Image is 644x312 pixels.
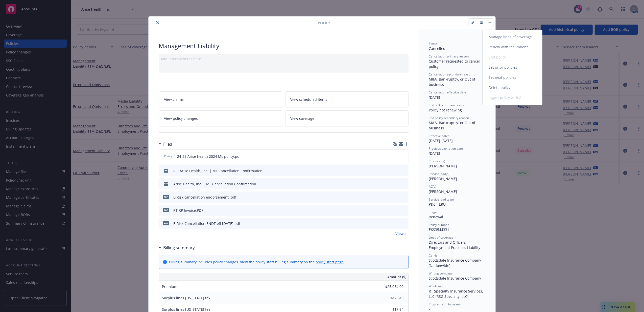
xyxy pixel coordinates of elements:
button: preview file [402,181,407,187]
span: P&C - ERU [429,202,446,207]
input: 0.00 [374,283,407,290]
span: Status [429,42,438,46]
span: Policy not renewing [429,108,462,112]
span: Cancellation secondary reason [429,72,472,76]
span: Cancellation primary reason [429,54,469,58]
span: Service lead(s) [429,172,449,176]
span: M&A, Bankruptcy, or Out of business [429,77,476,87]
div: E-Risk Cancellation ENDT eff [DATE].pdf [173,221,240,226]
span: Scottsdale Insurance Company (Nationwide) [429,258,482,268]
button: download file [394,154,398,159]
span: M&A, Bankruptcy, or Out of business [429,120,476,130]
a: policy start page [316,260,344,264]
span: [PERSON_NAME] [429,189,457,194]
button: download file [394,181,398,187]
button: preview file [402,221,407,226]
span: Cancelled [429,46,445,51]
h3: Files [163,141,172,147]
div: RE: Arise Health, Inc. | ML Cancellation Confirmation [173,168,263,173]
button: preview file [402,208,407,213]
span: Premium [162,284,177,289]
button: download file [394,168,398,173]
span: Policy [318,20,330,26]
a: View scheduled items [285,91,409,107]
div: Add internal notes here... [161,56,407,62]
span: [DATE] [429,95,440,100]
span: View coverage [291,116,315,121]
span: View scheduled items [291,97,327,102]
span: AC(s) [429,184,436,189]
span: EKS3544331 [429,227,449,232]
button: preview file [402,168,407,173]
span: Program administrator [429,302,461,306]
div: RT RP Invoice.PDF [173,208,203,213]
div: Files [159,141,172,147]
div: Directors and Officers [429,240,485,245]
span: pdf [163,221,169,225]
span: Previous expiration date [429,146,463,151]
span: Amount ($) [387,274,406,280]
button: preview file [402,194,407,200]
div: Employment Practices Liability [429,245,485,250]
span: Renewal [429,214,443,219]
div: Management Liability [159,42,409,50]
span: Effective dates [429,134,449,138]
span: Lines of coverage [429,235,454,240]
a: View coverage [285,110,409,126]
span: Surplus lines [US_STATE] fee [162,307,210,312]
span: Scottsdale Insurance Company [429,276,481,281]
span: [PERSON_NAME] [429,164,457,168]
span: Writing company [429,271,452,276]
span: View policy changes [164,116,198,121]
div: [DATE] - [DATE] [429,134,485,143]
span: End policy primary reason [429,103,465,107]
div: Billing summary includes policy changes. View the policy start billing summary on the . [169,259,345,265]
button: preview file [402,154,406,159]
button: download file [394,221,398,226]
a: View all [395,231,409,236]
button: close [155,20,161,26]
div: E-Risk cancellation endorsement..pdf [173,194,236,200]
span: [PERSON_NAME] [429,176,457,181]
span: Carrier [429,253,439,258]
div: Billing summary [159,244,195,251]
span: End policy secondary reason [429,116,469,120]
span: Wholesaler [429,284,445,288]
h3: Billing summary [163,244,195,251]
div: Arise Health, Inc. | ML Cancellation Confirmation [173,181,256,187]
button: download file [394,194,398,200]
span: Surplus lines [US_STATE] tax [162,296,210,300]
span: Cancellation effective date [429,90,466,94]
span: Customer requested to cancel policy [429,59,481,69]
span: [DATE] [429,151,440,156]
span: View claims [164,97,184,102]
a: View policy changes [159,110,282,126]
span: RT Specialty Insurance Services, LLC (RSG Specialty, LLC) [429,289,484,299]
span: - [429,307,430,311]
span: Policy number [429,223,449,227]
span: Service lead team [429,197,454,202]
span: Producer(s) [429,159,445,163]
a: View claims [159,91,282,107]
span: pdf [163,195,169,199]
span: Stage [429,210,437,214]
span: PDF [163,208,169,212]
span: 24-25 Arise health 2024 ML policy.pdf [177,154,241,159]
span: Policy [163,154,173,159]
button: download file [394,208,398,213]
input: 0.00 [374,294,407,302]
